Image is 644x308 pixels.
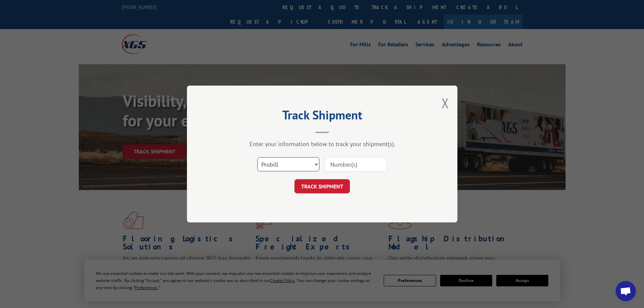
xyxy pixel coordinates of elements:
[221,140,424,148] div: Enter your information below to track your shipment(s).
[442,94,449,112] button: Close modal
[325,157,387,171] input: Number(s)
[616,281,636,301] div: Open chat
[221,110,424,123] h2: Track Shipment
[294,179,350,193] button: TRACK SHIPMENT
